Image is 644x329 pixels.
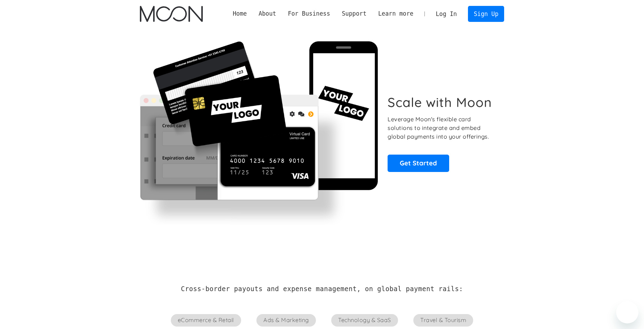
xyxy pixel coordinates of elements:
h1: Scale with Moon [388,94,492,110]
iframe: Button to launch messaging window [616,301,638,323]
h2: Cross-border payouts and expense management, on global payment rails: [181,285,463,293]
span: eCommerce & Retail [171,314,241,327]
div: Support [336,9,372,18]
div: About [259,9,276,18]
p: Leverage Moon's flexible card solutions to integrate and embed global payments into your offerings. [388,115,496,141]
a: Sign Up [468,6,504,22]
a: Get Started [388,155,449,172]
a: Log In [430,6,463,22]
img: Moon Logo [140,6,203,22]
a: Home [227,9,253,18]
div: Learn more [378,9,413,18]
div: About [253,9,282,18]
a: home [140,6,203,22]
div: Support [342,9,366,18]
span: Travel & Tourism [413,314,473,327]
span: Ads & Marketing [256,314,316,327]
div: Learn more [372,9,419,18]
div: For Business [288,9,330,18]
span: Technology & SaaS [331,314,398,327]
div: For Business [282,9,336,18]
